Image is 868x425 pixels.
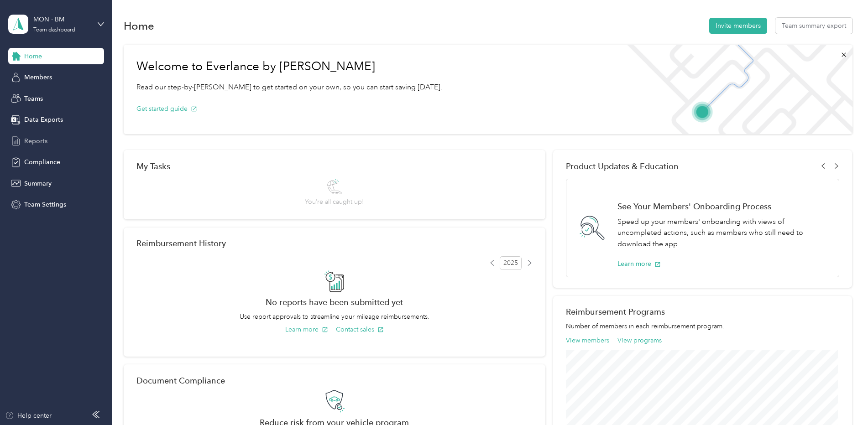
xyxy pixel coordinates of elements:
[136,104,197,114] button: Get started guide
[24,157,60,167] span: Compliance
[33,27,75,33] div: Team dashboard
[136,161,533,171] div: My Tasks
[617,216,829,250] p: Speed up your members' onboarding with views of uncompleted actions, such as members who still ne...
[24,52,42,61] span: Home
[305,197,364,207] span: You’re all caught up!
[136,82,442,93] p: Read our step-by-[PERSON_NAME] to get started on your own, so you can start saving [DATE].
[24,94,43,104] span: Teams
[775,18,852,34] button: Team summary export
[24,179,52,188] span: Summary
[136,59,442,74] h1: Welcome to Everlance by [PERSON_NAME]
[24,200,66,209] span: Team Settings
[136,238,226,248] h2: Reimbursement History
[285,325,328,334] button: Learn more
[24,73,52,82] span: Members
[136,297,533,307] h2: No reports have been submitted yet
[709,18,767,34] button: Invite members
[617,202,829,211] h1: See Your Members' Onboarding Process
[136,376,225,385] h2: Document Compliance
[566,307,839,316] h2: Reimbursement Programs
[336,325,384,334] button: Contact sales
[617,259,661,269] button: Learn more
[566,321,839,331] p: Number of members in each reimbursement program.
[136,312,533,321] p: Use report approvals to streamline your mileage reimbursements.
[617,336,662,345] button: View programs
[24,136,47,146] span: Reports
[618,45,852,134] img: Welcome to everlance
[566,161,679,171] span: Product Updates & Education
[566,336,609,345] button: View members
[24,115,63,124] span: Data Exports
[124,21,154,31] h1: Home
[33,15,90,24] div: MON - BM
[5,411,52,420] button: Help center
[500,256,522,270] span: 2025
[817,374,868,425] iframe: Everlance-gr Chat Button Frame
